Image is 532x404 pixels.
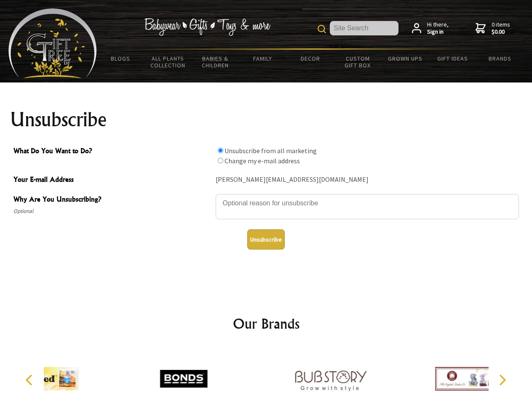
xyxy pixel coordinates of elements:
span: What Do You Want to Do? [13,146,211,158]
a: Hi there,Sign in [412,21,449,36]
a: Custom Gift Box [334,50,382,74]
strong: Sign in [427,28,449,36]
h2: Our Brands [17,314,516,334]
a: 0 items$0.00 [476,21,510,36]
a: Babies & Children [192,50,239,74]
a: Brands [476,50,524,67]
textarea: Why Are You Unsubscribing? [216,194,519,219]
img: Babywear - Gifts - Toys & more [144,18,270,36]
strong: $0.00 [492,28,510,36]
a: Decor [286,50,334,67]
h1: Unsubscribe [10,109,522,130]
img: Babyware - Gifts - Toys and more... [8,8,97,78]
a: Family [239,50,287,67]
a: Grown Ups [381,50,429,67]
button: Previous [21,371,40,389]
input: What Do You Want to Do? [218,158,223,163]
img: product search [318,25,326,33]
div: [PERSON_NAME][EMAIL_ADDRESS][DOMAIN_NAME] [216,173,519,186]
input: What Do You Want to Do? [218,148,223,153]
label: Unsubscribe from all marketing [225,146,317,155]
button: Next [493,371,511,389]
a: Gift Ideas [429,50,476,67]
span: Optional [13,206,211,216]
a: All Plants Collection [144,50,192,74]
input: Site Search [330,21,398,35]
a: BLOGS [97,50,144,67]
span: Hi there, [427,21,449,36]
span: Why Are You Unsubscribing? [13,194,211,206]
span: Your E-mail Address [13,174,211,186]
label: Change my e-mail address [225,157,300,165]
button: Unsubscribe [247,229,285,250]
span: 0 items [492,21,510,36]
